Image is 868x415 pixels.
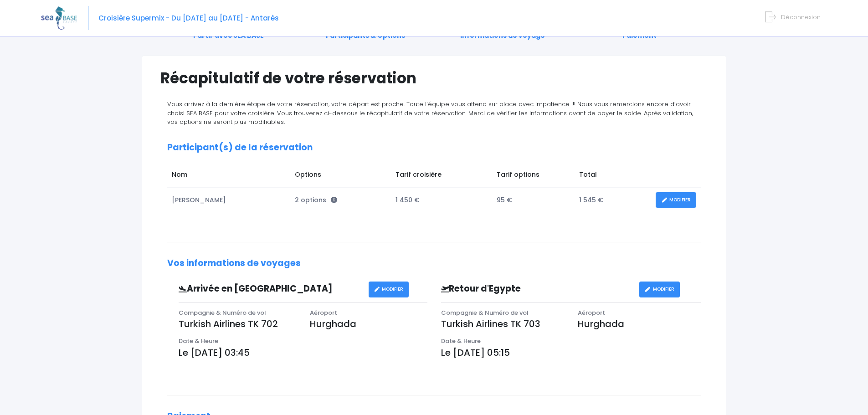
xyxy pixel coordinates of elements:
[369,282,409,297] a: MODIFIER
[167,100,693,126] span: Vous arrivez à la dernière étape de votre réservation, votre départ est proche. Toute l’équipe vo...
[391,165,492,187] td: Tarif croisière
[167,258,701,269] h2: Vos informations de voyages
[160,69,708,87] h1: Récapitulatif de votre réservation
[434,284,639,294] h3: Retour d'Egypte
[179,337,218,345] span: Date & Heure
[98,13,279,23] span: Croisière Supermix - Du [DATE] au [DATE] - Antarès
[575,165,651,187] td: Total
[172,284,369,294] h3: Arrivée en [GEOGRAPHIC_DATA]
[441,346,701,359] p: Le [DATE] 05:15
[179,317,296,331] p: Turkish Airlines TK 702
[167,143,701,153] h2: Participant(s) de la réservation
[656,192,696,208] a: MODIFIER
[578,317,701,331] p: Hurghada
[441,308,529,317] span: Compagnie & Numéro de vol
[441,337,481,345] span: Date & Heure
[575,188,651,213] td: 1 545 €
[492,165,575,187] td: Tarif options
[578,308,605,317] span: Aéroport
[310,317,427,331] p: Hurghada
[290,165,391,187] td: Options
[295,195,337,205] span: 2 options
[179,346,427,359] p: Le [DATE] 03:45
[781,13,821,21] span: Déconnexion
[639,282,680,297] a: MODIFIER
[492,188,575,213] td: 95 €
[310,308,337,317] span: Aéroport
[179,308,266,317] span: Compagnie & Numéro de vol
[167,188,290,213] td: [PERSON_NAME]
[441,317,564,331] p: Turkish Airlines TK 703
[167,165,290,187] td: Nom
[391,188,492,213] td: 1 450 €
